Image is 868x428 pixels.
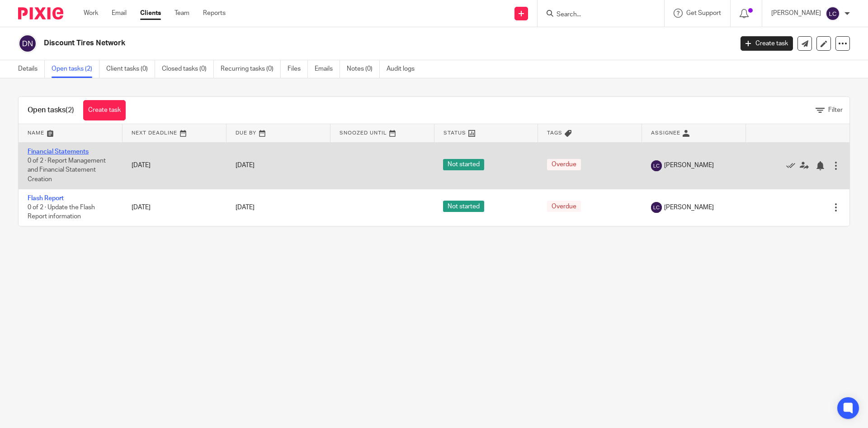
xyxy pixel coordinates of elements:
[18,60,45,78] a: Details
[664,161,714,170] span: [PERSON_NAME]
[28,149,89,155] a: Financial Statements
[236,204,255,211] span: [DATE]
[443,130,466,135] span: Status
[221,60,281,78] a: Recurring tasks (0)
[547,201,581,212] span: Overdue
[52,60,99,78] a: Open tasks (2)
[175,9,189,18] a: Team
[340,130,387,135] span: Snoozed Until
[786,161,800,170] a: Mark as done
[28,195,64,202] a: Flash Report
[556,11,637,19] input: Search
[347,60,380,78] a: Notes (0)
[203,9,226,18] a: Reports
[315,60,340,78] a: Emails
[18,7,63,19] img: Pixie
[84,9,98,18] a: Work
[123,142,226,189] td: [DATE]
[771,9,821,18] p: [PERSON_NAME]
[44,38,590,48] h2: Discount Tires Network
[28,158,106,183] span: 0 of 2 · Report Management and Financial Statement Creation
[236,162,255,168] span: [DATE]
[18,34,37,53] img: svg%3E
[123,189,226,226] td: [DATE]
[162,60,214,78] a: Closed tasks (0)
[443,201,484,212] span: Not started
[443,159,484,170] span: Not started
[28,106,74,115] h1: Open tasks
[547,159,581,170] span: Overdue
[112,9,127,18] a: Email
[387,60,421,78] a: Audit logs
[651,160,662,171] img: svg%3E
[106,60,155,78] a: Client tasks (0)
[828,107,843,113] span: Filter
[547,130,562,135] span: Tags
[741,36,793,51] a: Create task
[28,204,95,220] span: 0 of 2 · Update the Flash Report information
[651,202,662,213] img: svg%3E
[826,6,840,21] img: svg%3E
[686,10,721,16] span: Get Support
[664,203,714,212] span: [PERSON_NAME]
[83,100,126,120] a: Create task
[288,60,308,78] a: Files
[140,9,161,18] a: Clients
[66,106,74,114] span: (2)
